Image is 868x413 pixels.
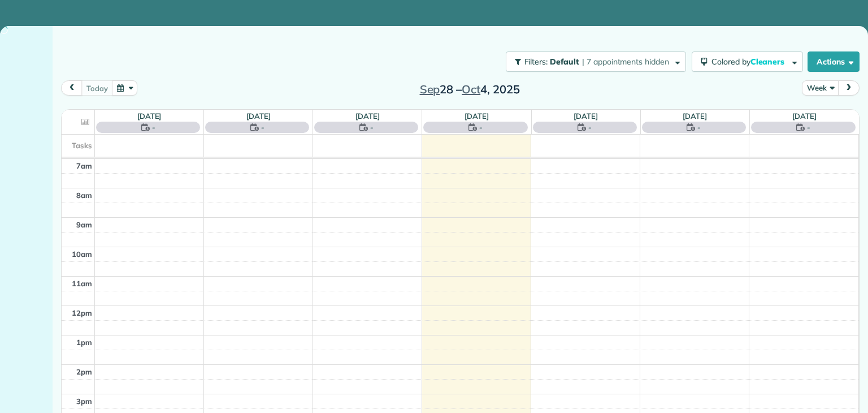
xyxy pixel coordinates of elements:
[76,220,92,229] span: 9am
[588,122,592,133] span: -
[692,51,803,72] button: Colored byCleaners
[500,51,686,72] a: Filters: Default | 7 appointments hidden
[399,83,540,96] h2: 28 – 4, 2025
[370,122,374,133] span: -
[76,161,92,170] span: 7am
[61,80,83,96] button: prev
[838,80,860,96] button: next
[76,397,92,406] span: 3pm
[802,80,839,96] button: Week
[550,57,580,67] span: Default
[807,122,810,133] span: -
[506,51,686,72] button: Filters: Default | 7 appointments hidden
[479,122,483,133] span: -
[524,57,548,67] span: Filters:
[72,279,92,288] span: 11am
[261,122,264,133] span: -
[574,111,598,121] a: [DATE]
[76,191,92,200] span: 8am
[697,122,701,133] span: -
[81,80,112,96] button: today
[750,57,787,67] span: Cleaners
[246,111,271,121] a: [DATE]
[683,111,707,121] a: [DATE]
[462,82,480,96] span: Oct
[420,82,440,96] span: Sep
[465,111,489,121] a: [DATE]
[152,122,155,133] span: -
[355,111,380,121] a: [DATE]
[711,57,788,67] span: Colored by
[792,111,817,121] a: [DATE]
[76,367,92,376] span: 2pm
[72,249,92,259] span: 10am
[72,308,92,317] span: 12pm
[582,57,669,67] span: | 7 appointments hidden
[76,338,92,347] span: 1pm
[137,111,162,121] a: [DATE]
[72,141,92,150] span: Tasks
[808,51,860,72] button: Actions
